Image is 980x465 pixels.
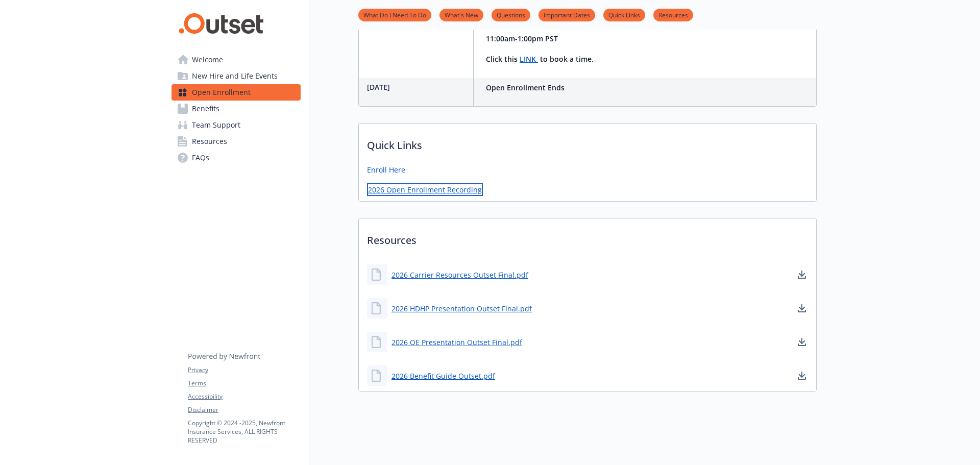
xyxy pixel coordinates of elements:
[653,10,693,19] a: Resources
[192,117,240,133] span: Team Support
[188,405,300,414] a: Disclaimer
[171,84,301,101] a: Open Enrollment
[171,150,301,166] a: FAQs
[367,82,469,92] p: [DATE]
[171,101,301,117] a: Benefits
[796,336,808,348] a: download document
[540,54,594,64] strong: to book a time.
[171,68,301,84] a: New Hire and Life Events
[188,419,300,445] p: Copyright © 2024 - 2025 , Newfront Insurance Services, ALL RIGHTS RESERVED
[367,164,405,175] a: Enroll Here
[492,10,530,19] a: Questions
[391,337,522,348] a: 2026 OE Presentation Outset Final.pdf
[391,371,495,381] a: 2026 Benefit Guide Outset.pdf
[538,10,595,19] a: Important Dates
[796,268,808,281] a: download document
[192,68,278,84] span: New Hire and Life Events
[520,54,538,64] a: LINK
[486,34,558,43] strong: 11:00am-1:00pm PST
[359,124,816,161] p: Quick Links
[192,133,227,150] span: Resources
[359,218,816,256] p: Resources
[796,370,808,382] a: download document
[367,183,483,196] a: 2026 Open Enrollment Recording
[391,303,532,314] a: 2026 HDHP Presentation Outset Final.pdf
[520,54,536,64] strong: LINK
[486,83,565,92] strong: Open Enrollment Ends
[192,84,251,101] span: Open Enrollment
[171,117,301,133] a: Team Support
[192,150,209,166] span: FAQs
[486,54,518,64] strong: Click this
[439,10,483,19] a: What's New
[603,10,645,19] a: Quick Links
[358,10,431,19] a: What Do I Need To Do
[171,52,301,68] a: Welcome
[192,101,219,117] span: Benefits
[796,302,808,314] a: download document
[188,392,300,401] a: Accessibility
[391,270,528,280] a: 2026 Carrier Resources Outset Final.pdf
[192,52,223,68] span: Welcome
[171,133,301,150] a: Resources
[188,379,300,388] a: Terms
[188,365,300,375] a: Privacy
